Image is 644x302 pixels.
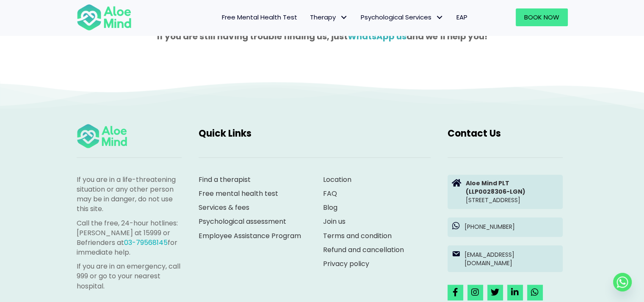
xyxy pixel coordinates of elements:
a: Free mental health test [199,189,278,198]
a: Privacy policy [323,259,369,269]
a: Services & fees [199,203,249,212]
img: Aloe mind Logo [77,123,127,149]
a: Terms and condition [323,231,392,241]
span: Therapy: submenu [338,11,350,24]
a: FAQ [323,189,337,198]
p: If you are in an emergency, call 999 or go to your nearest hospital. [77,261,182,291]
a: EAP [450,8,474,26]
span: Psychological Services: submenu [434,11,446,24]
a: TherapyTherapy: submenu [304,8,354,26]
a: Psychological ServicesPsychological Services: submenu [354,8,450,26]
a: Join us [323,217,345,226]
p: [PHONE_NUMBER] [464,222,558,231]
strong: (LLP0028306-LGN) [466,187,525,196]
p: Call the free, 24-hour hotlines: [PERSON_NAME] at 15999 or Befrienders at for immediate help. [77,218,182,258]
a: Psychological assessment [199,217,286,226]
a: Aloe Mind PLT(LLP0028306-LGN)[STREET_ADDRESS] [448,175,563,209]
a: WhatsApp us [348,30,406,42]
nav: Menu [143,8,474,26]
a: Location [323,175,351,184]
p: If you are in a life-threatening situation or any other person may be in danger, do not use this ... [77,175,182,214]
a: Blog [323,203,337,212]
strong: Aloe Mind PLT [466,179,509,187]
a: Employee Assistance Program [199,231,301,241]
span: Quick Links [199,127,252,140]
span: Psychological Services [361,13,444,22]
span: Contact Us [448,127,501,140]
span: EAP [456,13,467,22]
img: Aloe mind Logo [77,3,132,31]
a: [EMAIL_ADDRESS][DOMAIN_NAME] [448,245,563,272]
span: Free Mental Health Test [222,13,297,22]
span: Therapy [310,13,348,22]
a: Free Mental Health Test [216,8,304,26]
a: Refund and cancellation [323,245,404,255]
p: If you are still having trouble finding us, just and we’ll help you! [77,30,568,43]
a: [PHONE_NUMBER] [448,217,563,237]
span: Book Now [524,13,559,22]
p: [STREET_ADDRESS] [466,179,558,205]
p: [EMAIL_ADDRESS][DOMAIN_NAME] [464,250,558,268]
a: Find a therapist [199,175,251,184]
a: Whatsapp [613,273,632,291]
a: Book Now [516,8,568,26]
a: 03-79568145 [124,238,168,247]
